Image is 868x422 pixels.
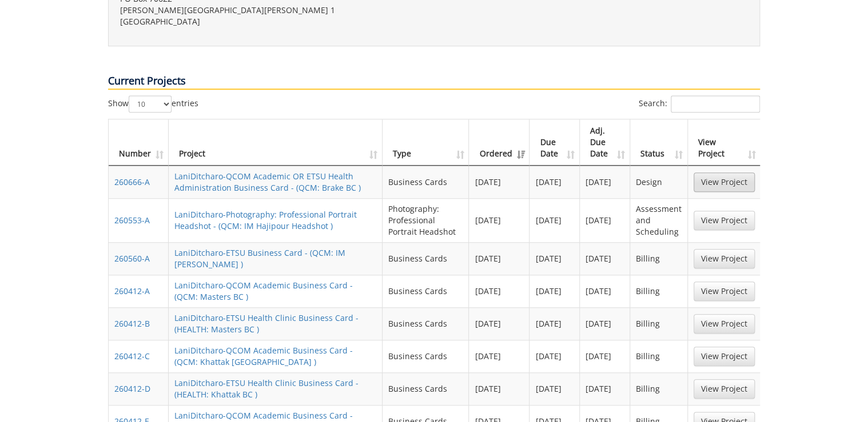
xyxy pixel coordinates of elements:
[529,275,580,307] td: [DATE]
[580,166,630,198] td: [DATE]
[529,307,580,340] td: [DATE]
[174,345,353,367] a: LaniDitcharo-QCOM Academic Business Card - (QCM: Khattak [GEOGRAPHIC_DATA] )
[383,275,469,307] td: Business Cards
[469,372,529,405] td: [DATE]
[580,119,630,166] th: Adj. Due Date: activate to sort column ascending
[469,198,529,242] td: [DATE]
[174,247,345,270] a: LaniDitcharo-ETSU Business Card - (QCM: IM [PERSON_NAME] )
[174,171,361,193] a: LaniDitcharo-QCOM Academic OR ETSU Health Administration Business Card - (QCM: Brake BC )
[630,275,688,307] td: Billing
[469,275,529,307] td: [DATE]
[580,242,630,275] td: [DATE]
[630,119,688,166] th: Status: activate to sort column ascending
[630,198,688,242] td: Assessment and Scheduling
[383,242,469,275] td: Business Cards
[174,312,359,335] a: LaniDitcharo-ETSU Health Clinic Business Card - (HEALTH: Masters BC )
[630,166,688,198] td: Design
[529,198,580,242] td: [DATE]
[469,307,529,340] td: [DATE]
[114,286,150,296] a: 260412-A
[169,119,383,166] th: Project: activate to sort column ascending
[174,209,357,231] a: LaniDitcharo-Photography: Professional Portrait Headshot - (QCM: IM Hajipour Headshot )
[630,307,688,340] td: Billing
[630,340,688,372] td: Billing
[580,340,630,372] td: [DATE]
[469,340,529,372] td: [DATE]
[630,372,688,405] td: Billing
[694,379,755,399] a: View Project
[694,211,755,230] a: View Project
[469,166,529,198] td: [DATE]
[174,377,359,400] a: LaniDitcharo-ETSU Health Clinic Business Card - (HEALTH: Khattak BC )
[694,347,755,366] a: View Project
[688,119,761,166] th: View Project: activate to sort column ascending
[694,282,755,301] a: View Project
[529,119,580,166] th: Due Date: activate to sort column ascending
[383,198,469,242] td: Photography: Professional Portrait Headshot
[109,119,169,166] th: Number: activate to sort column ascending
[694,314,755,333] a: View Project
[120,5,425,16] p: [PERSON_NAME][GEOGRAPHIC_DATA][PERSON_NAME] 1
[114,318,150,329] a: 260412-B
[383,340,469,372] td: Business Cards
[469,242,529,275] td: [DATE]
[580,372,630,405] td: [DATE]
[529,340,580,372] td: [DATE]
[529,242,580,275] td: [DATE]
[671,95,760,112] input: Search:
[114,253,150,264] a: 260560-A
[529,166,580,198] td: [DATE]
[114,383,150,394] a: 260412-D
[383,307,469,340] td: Business Cards
[580,275,630,307] td: [DATE]
[120,16,425,27] p: [GEOGRAPHIC_DATA]
[694,249,755,268] a: View Project
[630,242,688,275] td: Billing
[108,95,198,112] label: Show entries
[129,95,172,112] select: Showentries
[383,119,469,166] th: Type: activate to sort column ascending
[639,95,760,112] label: Search:
[469,119,529,166] th: Ordered: activate to sort column ascending
[580,198,630,242] td: [DATE]
[114,176,150,187] a: 260666-A
[580,307,630,340] td: [DATE]
[383,372,469,405] td: Business Cards
[383,166,469,198] td: Business Cards
[694,172,755,192] a: View Project
[114,215,150,226] a: 260553-A
[174,280,353,302] a: LaniDitcharo-QCOM Academic Business Card - (QCM: Masters BC )
[108,74,760,90] p: Current Projects
[529,372,580,405] td: [DATE]
[114,351,150,361] a: 260412-C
